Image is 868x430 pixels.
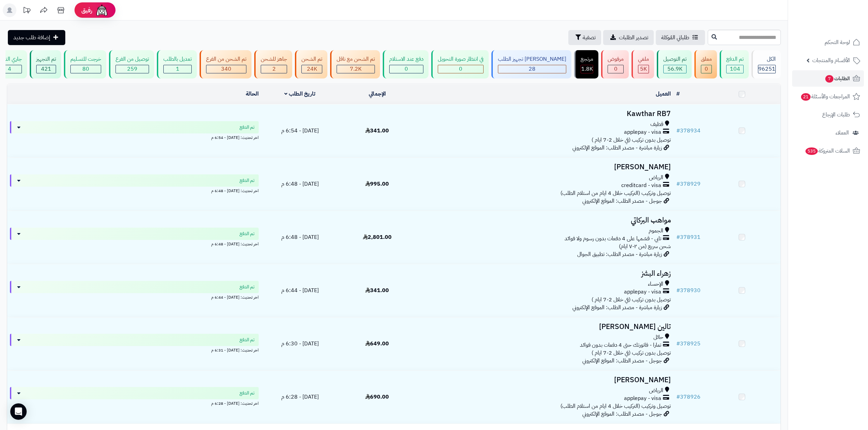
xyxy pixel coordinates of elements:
span: تم الدفع [240,124,255,131]
span: تم الدفع [240,230,255,237]
div: 24022 [302,65,322,73]
a: إضافة طلب جديد [8,30,65,45]
img: logo-2.png [822,18,862,33]
span: 0 [705,65,708,73]
div: تم الدفع [726,55,744,63]
div: تم الشحن [301,55,322,63]
span: [DATE] - 6:48 م [281,233,319,241]
a: #378926 [676,393,701,401]
a: #378925 [676,340,701,348]
span: تصفية [583,33,596,42]
a: #378929 [676,180,701,188]
span: جوجل - مصدر الطلب: الموقع الإلكتروني [582,410,662,418]
a: تم الشحن 24K [294,50,329,78]
a: الطلبات7 [792,70,864,87]
span: 649.00 [365,340,389,348]
a: تصدير الطلبات [603,30,654,45]
span: تم الدفع [240,177,255,184]
span: الجموم [649,227,663,235]
span: الرياض [649,174,663,182]
span: العملاء [836,128,849,138]
a: مرتجع 1.8K [573,50,600,78]
span: [DATE] - 6:44 م [281,286,319,295]
span: زيارة مباشرة - مصدر الطلب: الموقع الإلكتروني [572,144,662,152]
div: 7222 [337,65,375,73]
a: تحديثات المنصة [18,3,35,19]
div: اخر تحديث: [DATE] - 6:54 م [10,133,259,141]
div: في انتظار صورة التحويل [438,55,484,63]
span: # [676,180,680,188]
span: الطلبات [825,74,850,83]
span: طلباتي المُوكلة [661,33,689,42]
div: اخر تحديث: [DATE] - 6:28 م [10,399,259,406]
a: تم التجهيز 421 [28,50,63,78]
a: تاريخ الطلب [284,90,315,98]
span: # [676,393,680,401]
a: #378931 [676,233,701,241]
a: خرجت للتسليم 80 [63,50,108,78]
div: ملغي [638,55,649,63]
span: 1 [176,65,179,73]
div: 0 [390,65,423,73]
span: [DATE] - 6:30 م [281,340,319,348]
span: 421 [41,65,51,73]
span: 96251 [758,65,775,73]
a: #378934 [676,127,701,135]
a: مرفوض 0 [600,50,630,78]
span: [DATE] - 6:54 م [281,127,319,135]
span: حائل [653,333,663,341]
div: تم الشحن مع ناقل [337,55,375,63]
h3: [PERSON_NAME] [419,163,671,171]
span: 2 [272,65,276,73]
a: #378930 [676,286,701,295]
a: ملغي 5K [630,50,655,78]
div: 0 [438,65,483,73]
div: Open Intercom Messenger [10,403,27,420]
div: معلق [701,55,712,63]
a: دفع عند الاستلام 0 [381,50,430,78]
span: زيارة مباشرة - مصدر الطلب: تطبيق الجوال [577,250,662,258]
a: تم التوصيل 56.9K [655,50,693,78]
div: اخر تحديث: [DATE] - 6:31 م [10,346,259,353]
button: تصفية [568,30,601,45]
div: 4995 [638,65,649,73]
h3: مواهب البركاتي [419,216,671,224]
div: مرتجع [581,55,593,63]
a: الحالة [246,90,259,98]
span: 4 [8,65,11,73]
div: اخر تحديث: [DATE] - 6:48 م [10,187,259,194]
span: 0 [614,65,618,73]
span: إضافة طلب جديد [13,33,50,42]
span: 104 [730,65,740,73]
a: طلبات الإرجاع [792,106,864,123]
a: معلق 0 [693,50,718,78]
span: # [676,340,680,348]
h3: Kawthar RB7 [419,110,671,118]
a: المراجعات والأسئلة21 [792,88,864,105]
a: العملاء [792,125,864,141]
span: 690.00 [365,393,389,401]
span: 340 [221,65,231,73]
span: الأقسام والمنتجات [812,56,850,65]
div: 2 [261,65,287,73]
span: قطيف [650,120,663,128]
span: المراجعات والأسئلة [800,92,850,101]
h3: [PERSON_NAME] [419,376,671,384]
span: 1.8K [581,65,593,73]
span: جوجل - مصدر الطلب: الموقع الإلكتروني [582,197,662,205]
h3: زهراء البشز [419,270,671,277]
div: اخر تحديث: [DATE] - 6:44 م [10,293,259,300]
span: 259 [127,65,137,73]
span: # [676,286,680,295]
span: 535 [805,147,818,155]
span: applepay - visa [624,128,661,136]
a: تم الشحن من الفرع 340 [198,50,253,78]
div: 104 [727,65,743,73]
div: 56937 [664,65,686,73]
span: [DATE] - 6:48 م [281,180,319,188]
span: جوجل - مصدر الطلب: الموقع الإلكتروني [582,357,662,365]
div: تم التجهيز [36,55,56,63]
div: 0 [701,65,711,73]
span: توصيل بدون تركيب (في خلال 2-7 ايام ) [592,296,671,304]
span: 56.9K [667,65,682,73]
